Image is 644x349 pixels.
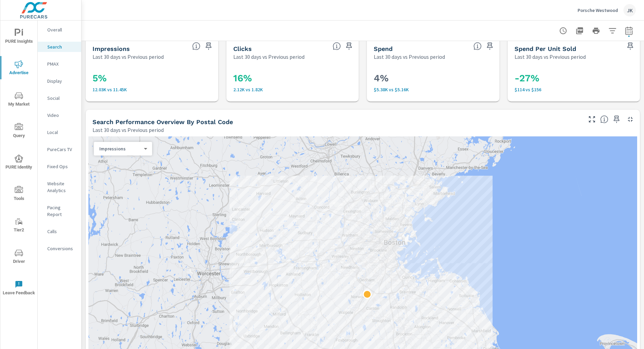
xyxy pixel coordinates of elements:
[47,26,76,33] p: Overall
[2,60,35,77] span: Advertise
[92,126,164,134] p: Last 30 days vs Previous period
[622,24,636,38] button: Select Date Range
[203,41,214,52] span: Save this to your personalized report
[47,245,76,252] p: Conversions
[47,112,76,119] p: Video
[233,87,352,92] p: 2,122 vs 1,822
[38,226,81,237] div: Calls
[515,72,633,84] h3: -27%
[374,53,445,61] p: Last 30 days vs Previous period
[374,72,493,84] h3: 4%
[515,87,633,92] p: $114 vs $156
[99,146,141,152] p: Impressions
[333,42,341,50] span: The number of times an ad was clicked by a consumer.
[623,4,636,16] div: JK
[47,180,76,194] p: Website Analytics
[2,155,35,171] span: PURE Identity
[38,127,81,137] div: Local
[625,114,636,125] button: Minimize Widget
[47,163,76,170] p: Fixed Ops
[2,249,35,266] span: Driver
[38,161,81,172] div: Fixed Ops
[586,114,597,125] button: Make Fullscreen
[625,41,636,52] span: Save this to your personalized report
[47,78,76,84] p: Display
[92,53,164,61] p: Last 30 days vs Previous period
[94,146,147,152] div: Impressions
[47,146,76,153] p: PureCars TV
[344,41,355,52] span: Save this to your personalized report
[38,25,81,35] div: Overall
[515,53,586,61] p: Last 30 days vs Previous period
[92,72,211,84] h3: 5%
[38,93,81,103] div: Social
[2,29,35,45] span: PURE Insights
[92,87,211,92] p: 12,034 vs 11,450
[600,115,608,123] span: Understand Search performance data by postal code. Individual postal codes can be selected and ex...
[47,228,76,235] p: Calls
[2,217,35,234] span: Tier2
[38,144,81,155] div: PureCars TV
[47,61,76,67] p: PMAX
[374,87,493,92] p: $5,376 vs $5,157
[606,24,619,38] button: Apply Filters
[47,43,76,50] p: Search
[38,59,81,69] div: PMAX
[484,41,495,52] span: Save this to your personalized report
[38,178,81,196] div: Website Analytics
[2,186,35,203] span: Tools
[47,95,76,102] p: Social
[192,42,200,50] span: The number of times an ad was shown on your behalf.
[38,243,81,254] div: Conversions
[0,21,37,304] div: nav menu
[473,42,482,50] span: The amount of money spent on advertising during the period.
[47,129,76,136] p: Local
[589,24,603,38] button: Print Report
[2,92,35,108] span: My Market
[233,53,305,61] p: Last 30 days vs Previous period
[38,42,81,52] div: Search
[233,45,252,52] h5: Clicks
[47,204,76,218] p: Pacing Report
[92,118,233,125] h5: Search Performance Overview By Postal Code
[573,24,586,38] button: "Export Report to PDF"
[233,72,352,84] h3: 16%
[374,45,393,52] h5: Spend
[38,202,81,219] div: Pacing Report
[611,114,622,125] span: Save this to your personalized report
[515,45,576,52] h5: Spend Per Unit Sold
[2,123,35,140] span: Query
[2,280,35,297] span: Leave Feedback
[38,110,81,120] div: Video
[92,45,130,52] h5: Impressions
[578,7,618,13] p: Porsche Westwood
[38,76,81,86] div: Display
